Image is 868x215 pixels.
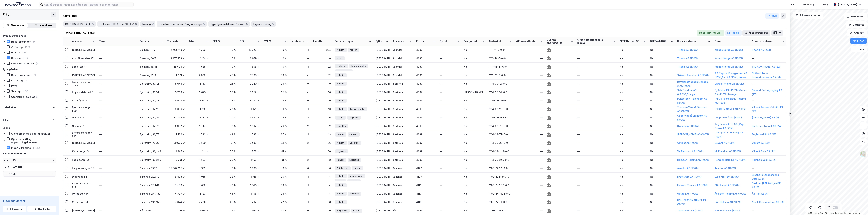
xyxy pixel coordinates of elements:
[337,70,350,73] span: Undervisning
[43,2,133,7] input: Søk på adresse, matrikkel, gårdeiere, leietakere eller personer
[752,40,781,43] div: Største leietaker
[650,99,673,102] div: Nei
[440,90,460,94] div: —
[52,173,54,175] button: Open
[844,13,867,20] button: Bokmerker
[376,116,388,119] div: [GEOGRAPHIC_DATA]
[313,124,331,128] div: 32
[337,73,344,77] span: Industri
[392,116,412,119] div: Bjerkreim
[752,99,785,102] div: —
[291,107,309,111] div: 1
[349,116,358,119] span: Logistikk
[416,107,436,111] div: 4389
[189,48,209,52] div: 1 332 ㎡
[577,73,616,77] div: —
[189,124,209,128] div: 1 947 ㎡
[823,3,829,7] div: Bolig
[416,82,436,85] div: 4387
[489,116,512,119] div: 1114-32-48-0-0
[3,118,9,122] div: ESG
[313,65,331,69] div: 22
[765,13,779,19] button: Utvid
[264,116,287,119] div: 25 %
[240,73,260,77] div: 2 109 ㎡
[264,56,287,60] div: 0 %
[72,73,95,77] div: [STREET_ADDRESS]
[808,212,817,214] a: Mapbox
[313,48,331,52] div: 254
[489,56,512,60] div: 1111-46-5-0-0
[577,48,616,52] div: —
[392,56,412,60] div: Sokndal
[3,206,26,212] button: Tilbakestill
[291,56,309,60] div: 0
[140,82,163,85] div: Bjerkreim, 30/12
[313,73,331,77] div: 52
[752,56,785,60] div: —
[264,73,287,77] div: 46 %
[620,40,642,43] div: BREEAM-IN-USE
[36,95,39,98] div: (2)
[72,40,91,43] div: Adresse
[464,48,485,52] div: Nei
[650,116,673,119] div: Nei
[72,65,95,69] div: Bøbakkan 4
[313,82,331,85] div: 0
[11,46,23,49] div: Offentlig
[3,105,16,109] div: Leietaker
[516,73,543,77] div: —
[313,56,331,60] div: 0
[440,82,460,85] div: —
[440,73,460,77] div: —
[577,116,616,119] div: —
[516,124,543,128] div: —
[27,206,56,212] button: Skjul liste
[838,3,857,7] div: [PERSON_NAME]
[99,22,134,26] span: Bruksareal (BRA): Fra 1000 ㎡
[577,124,616,128] div: —
[167,124,185,128] div: 6 332 ㎡
[416,56,436,60] div: 4380
[31,40,35,43] div: (3)
[392,40,408,43] div: Kommune
[725,30,742,36] button: Tag alle
[337,90,344,94] span: Industri
[516,107,543,111] div: —
[793,12,823,19] button: Tilbakestill zoom
[11,79,23,82] div: Offentlig
[240,65,260,69] div: 1 608 ㎡
[440,116,460,119] div: —
[167,116,185,119] div: 10 349 ㎡
[516,82,543,85] div: —
[376,90,388,94] div: [GEOGRAPHIC_DATA]
[752,82,785,85] div: —
[392,65,412,69] div: Sokndal
[291,99,309,102] div: 0
[140,65,163,69] div: Sokndal, 56/41
[650,40,669,43] div: BREEAM-NOR
[464,65,485,69] div: Nei
[291,124,309,128] div: 2
[11,40,31,43] div: Boligforeninger
[464,56,485,60] div: Nei
[3,12,11,17] div: Filter
[516,56,543,60] div: —
[167,99,185,102] div: 15 974 ㎡
[489,82,512,85] div: 1114-30-12-0-0
[99,56,136,61] div: —
[464,99,485,102] div: Nei
[264,90,287,94] div: 35 %
[392,48,412,52] div: Sokndal
[240,90,260,94] div: 3 252 ㎡
[99,123,136,129] div: —
[464,82,485,85] div: Nei
[489,73,512,77] div: 1111-73-8-0-0
[677,40,706,43] div: Hjemmelshaver
[335,40,367,43] div: Eiendomstyper
[577,56,616,60] div: —
[11,73,31,77] div: Boligforeninger
[313,107,331,111] div: 16
[240,124,260,128] div: 1 832 ㎡
[489,65,512,69] div: 1111-56-41-0-0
